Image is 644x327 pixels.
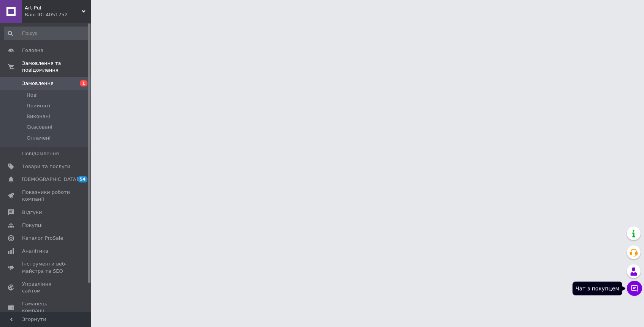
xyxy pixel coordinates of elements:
div: Ваш ID: 4051752 [25,11,91,18]
span: Товари та послуги [22,163,70,170]
span: Виконані [27,113,50,120]
div: Чат з покупцем [573,282,622,296]
button: Чат з покупцем [627,281,642,296]
span: Покупці [22,222,43,229]
span: Замовлення та повідомлення [22,60,91,74]
span: Скасовані [27,124,52,130]
span: Art-Puf [25,5,82,11]
span: Нові [27,92,38,99]
span: Відгуки [22,209,42,216]
span: Каталог ProSale [22,235,63,242]
span: Замовлення [22,80,54,87]
span: Прийняті [27,102,50,109]
span: Показники роботи компанії [22,189,70,203]
span: Повідомлення [22,150,59,157]
span: Головна [22,47,43,54]
span: Гаманець компанії [22,300,70,314]
span: 1 [80,80,87,86]
span: Аналітика [22,248,48,255]
span: Інструменти веб-майстра та SEO [22,261,70,274]
span: [DEMOGRAPHIC_DATA] [22,176,78,183]
span: 54 [78,176,87,182]
span: Управління сайтом [22,281,70,294]
input: Пошук [4,27,90,40]
span: Оплачені [27,135,51,141]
